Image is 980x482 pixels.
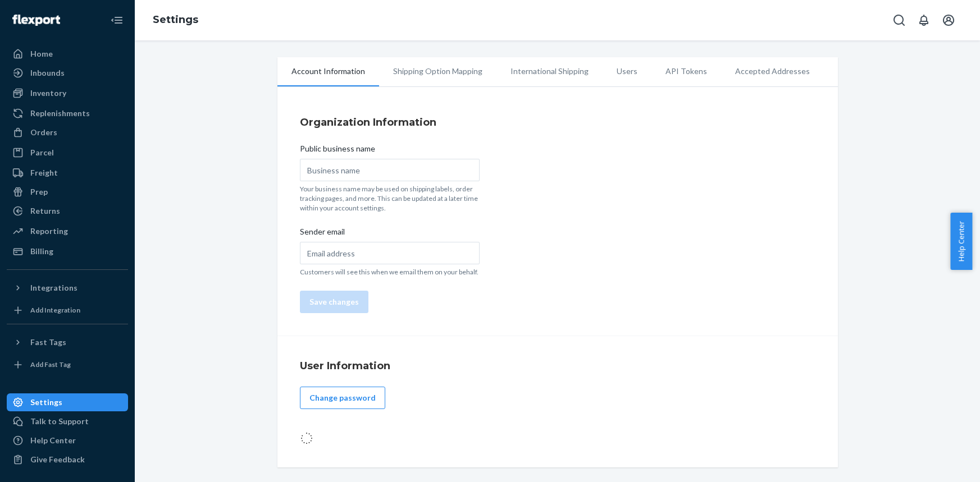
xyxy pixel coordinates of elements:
button: Close Navigation [106,9,128,31]
button: Open notifications [913,9,935,31]
a: Settings [7,393,128,411]
div: Orders [30,127,57,138]
span: Sender email [300,226,345,242]
a: Billing [7,242,128,260]
li: Accepted Addresses [721,57,824,85]
div: Inventory [30,88,66,99]
div: Integrations [30,282,78,293]
button: Fast Tags [7,333,128,351]
a: Home [7,45,128,63]
a: Help Center [7,431,128,449]
img: Flexport logo [12,15,60,26]
div: Help Center [30,435,76,446]
div: Home [30,48,53,59]
button: Give Feedback [7,451,128,469]
p: Customers will see this when we email them on your behalf. [300,267,480,277]
li: International Shipping [496,57,603,85]
a: Inventory [7,84,128,102]
a: Returns [7,202,128,220]
li: API Tokens [651,57,721,85]
div: Give Feedback [30,454,85,465]
a: Reporting [7,222,128,240]
button: Save changes [300,291,368,313]
button: Change password [300,387,385,409]
div: Parcel [30,147,54,158]
div: Settings [30,397,62,408]
a: Settings [153,13,198,26]
p: Your business name may be used on shipping labels, order tracking pages, and more. This can be up... [300,184,480,213]
button: Open Search Box [888,9,910,31]
div: Add Integration [30,305,80,315]
a: Add Fast Tag [7,356,128,374]
div: Fast Tags [30,337,66,348]
div: Prep [30,186,48,198]
div: Reporting [30,226,68,237]
div: Add Fast Tag [30,360,71,369]
li: Shipping Option Mapping [379,57,496,85]
a: Inbounds [7,64,128,82]
li: Account Information [277,57,379,86]
div: Returns [30,205,60,217]
li: Users [603,57,651,85]
h4: Organization Information [300,115,815,130]
a: Parcel [7,144,128,162]
a: Freight [7,164,128,182]
button: Open account menu [937,9,960,31]
div: Replenishments [30,108,90,119]
div: Billing [30,246,53,257]
ol: breadcrumbs [144,4,207,36]
div: Inbounds [30,67,65,79]
input: Public business name [300,159,480,181]
a: Prep [7,183,128,201]
span: Public business name [300,143,375,159]
div: Talk to Support [30,416,89,427]
input: Sender email [300,242,480,264]
div: Freight [30,167,58,178]
button: Talk to Support [7,412,128,430]
a: Replenishments [7,104,128,122]
h4: User Information [300,359,815,373]
button: Integrations [7,279,128,297]
button: Help Center [950,213,972,270]
a: Add Integration [7,301,128,319]
a: Orders [7,123,128,141]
